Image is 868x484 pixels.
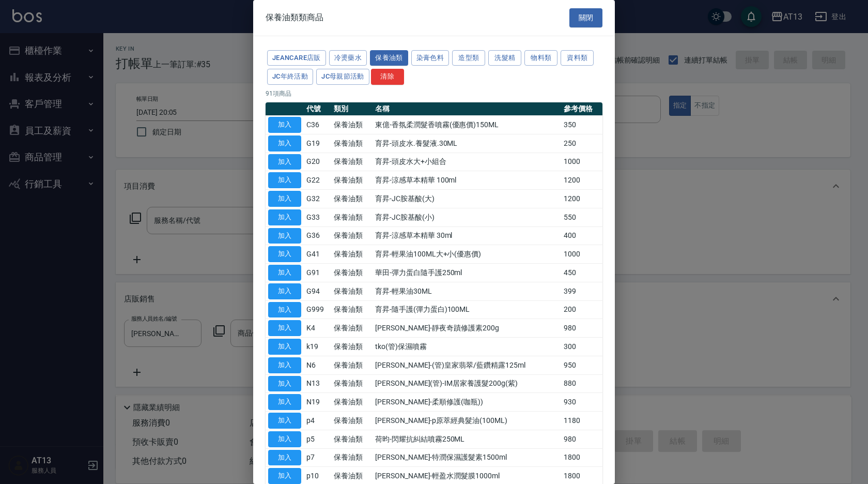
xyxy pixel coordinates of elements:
td: K4 [304,319,331,338]
button: 關閉 [569,8,602,27]
td: 保養油類 [331,226,373,245]
td: tko(管)保濕噴霧 [373,338,561,356]
td: 保養油類 [331,245,373,264]
td: 250 [561,134,602,153]
td: 育昇-輕果油30ML [373,282,561,300]
button: 造型類 [452,50,485,66]
button: 加入 [268,302,301,318]
button: JeanCare店販 [267,50,326,66]
td: [PERSON_NAME]-p原萃經典髮油(100ML) [373,412,561,430]
button: 清除 [371,69,404,85]
td: 1800 [561,448,602,467]
td: 880 [561,374,602,393]
td: 保養油類 [331,153,373,171]
td: N19 [304,393,331,412]
td: 399 [561,282,602,300]
td: G22 [304,171,331,190]
button: 加入 [268,376,301,392]
td: 1180 [561,412,602,430]
button: 資料類 [561,50,594,66]
td: 1200 [561,190,602,208]
td: 保養油類 [331,319,373,338]
button: 加入 [268,135,301,152]
td: 550 [561,208,602,226]
button: 加入 [268,265,301,281]
td: 育昇-頭皮水.養髮液.30ML [373,134,561,153]
td: [PERSON_NAME]-(管)皇家翡翠/藍鑽精露125ml [373,356,561,374]
button: 加入 [268,246,301,262]
td: p4 [304,412,331,430]
td: 980 [561,319,602,338]
td: 保養油類 [331,190,373,208]
button: 加入 [268,320,301,336]
button: JC母親節活動 [316,69,369,85]
button: 加入 [268,468,301,484]
td: 200 [561,300,602,319]
td: 450 [561,264,602,282]
button: 加入 [268,154,301,170]
td: 保養油類 [331,393,373,412]
td: [PERSON_NAME](管)-IM居家養護髮200g(紫) [373,374,561,393]
td: 保養油類 [331,300,373,319]
td: 荷昀-閃耀抗糾結噴霧250ML [373,430,561,448]
td: G36 [304,226,331,245]
td: G91 [304,264,331,282]
td: 300 [561,338,602,356]
button: 保養油類 [370,50,408,66]
button: 加入 [268,228,301,244]
td: [PERSON_NAME]-靜夜奇蹟修護素200g [373,319,561,338]
button: 染膏色料 [411,50,450,66]
td: 1000 [561,153,602,171]
th: 參考價格 [561,102,602,116]
td: G33 [304,208,331,226]
button: 加入 [268,283,301,299]
td: p7 [304,448,331,467]
span: 保養油類類商品 [266,12,323,23]
td: G19 [304,134,331,153]
button: 加入 [268,394,301,410]
button: 加入 [268,191,301,207]
td: p5 [304,430,331,448]
td: 保養油類 [331,448,373,467]
td: [PERSON_NAME]-柔順修護(咖瓶)) [373,393,561,412]
td: 育昇-JC胺基酸(大) [373,190,561,208]
td: 育昇-輕果油100ML大+小(優惠價) [373,245,561,264]
td: 保養油類 [331,282,373,300]
td: G94 [304,282,331,300]
p: 91 項商品 [266,89,602,98]
td: 400 [561,226,602,245]
button: 加入 [268,413,301,429]
td: 保養油類 [331,374,373,393]
td: 1000 [561,245,602,264]
td: 保養油類 [331,338,373,356]
td: 1200 [561,171,602,190]
td: 育昇-涼感草本精華 30ml [373,226,561,245]
td: 育昇-涼感草本精華 100ml [373,171,561,190]
td: G41 [304,245,331,264]
td: C36 [304,116,331,134]
td: N6 [304,356,331,374]
td: 育昇-頭皮水大+小組合 [373,153,561,171]
button: JC年終活動 [267,69,313,85]
button: 加入 [268,209,301,225]
td: k19 [304,338,331,356]
td: 育昇-JC胺基酸(小) [373,208,561,226]
button: 加入 [268,357,301,373]
th: 名稱 [373,102,561,116]
button: 洗髮精 [488,50,521,66]
td: G20 [304,153,331,171]
td: 育昇-隨手護(彈力蛋白)100ML [373,300,561,319]
button: 加入 [268,431,301,447]
td: 保養油類 [331,264,373,282]
td: 保養油類 [331,171,373,190]
button: 冷燙藥水 [329,50,367,66]
td: 980 [561,430,602,448]
button: 加入 [268,450,301,466]
button: 加入 [268,172,301,188]
button: 物料類 [524,50,557,66]
td: 華田-彈力蛋白隨手護250ml [373,264,561,282]
th: 類別 [331,102,373,116]
td: 保養油類 [331,412,373,430]
td: 保養油類 [331,430,373,448]
td: 950 [561,356,602,374]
